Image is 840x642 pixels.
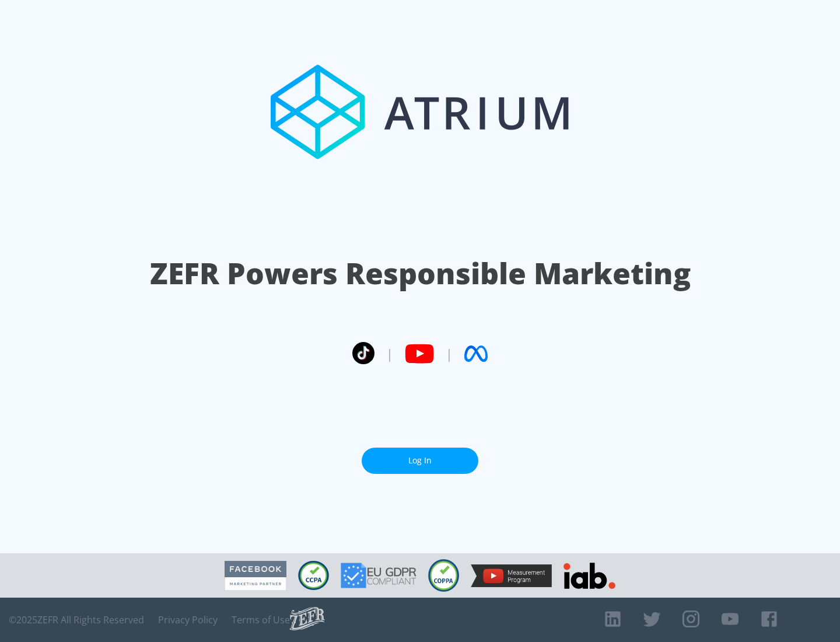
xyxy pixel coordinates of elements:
h1: ZEFR Powers Responsible Marketing [150,253,691,294]
img: CCPA Compliant [298,561,329,590]
img: YouTube Measurement Program [471,564,552,587]
img: IAB [563,563,615,589]
img: Facebook Marketing Partner [225,561,286,591]
img: COPPA Compliant [428,559,459,592]
span: | [446,345,453,362]
span: | [386,345,393,362]
span: © 2025 ZEFR All Rights Reserved [9,614,144,626]
a: Privacy Policy [158,614,218,626]
a: Log In [362,448,478,474]
img: GDPR Compliant [341,563,416,588]
a: Terms of Use [232,614,290,626]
